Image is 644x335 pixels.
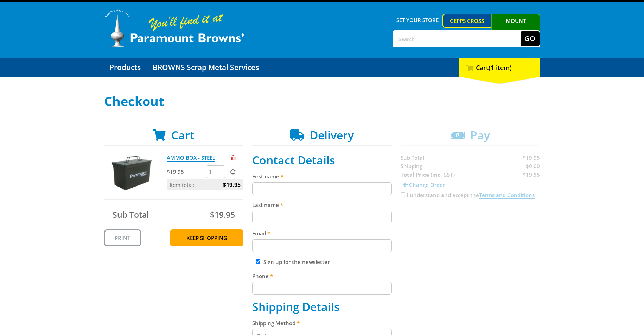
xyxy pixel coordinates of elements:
[252,239,392,252] input: Please enter your email address.
[210,209,235,220] span: $19.95
[521,31,540,46] button: Go
[489,63,512,72] span: (1 item)
[167,167,204,176] p: $19.95
[252,201,392,209] label: Last name
[263,258,330,265] label: Sign up for the newsletter
[170,229,243,246] a: Keep Shopping
[252,272,392,280] label: Phone
[252,229,392,238] label: Email
[171,127,195,143] span: Cart
[167,179,243,190] p: Item total:
[147,58,264,77] a: Go to the BROWNS Scrap Metal Services page
[104,94,540,108] h1: Checkout
[104,9,245,48] img: Paramount Browns'
[252,300,392,314] h2: Shipping Details
[310,127,354,143] span: Delivery
[111,153,153,196] img: AMMO BOX - STEEL
[442,14,491,28] a: Gepps Cross
[459,58,540,77] div: Cart
[252,319,392,327] label: Shipping Method
[252,153,392,167] h2: Contact Details
[113,209,149,220] span: Sub Total
[393,31,521,46] input: Search
[393,14,443,26] span: Set your store
[252,282,392,295] input: Please enter your telephone number.
[491,14,540,40] a: Mount [PERSON_NAME]
[104,229,141,246] a: Print
[252,182,392,195] input: Please enter your first name.
[252,172,392,181] label: First name
[252,211,392,223] input: Please enter your last name.
[231,154,236,161] a: Remove from cart
[223,179,241,190] span: $19.95
[104,58,146,77] a: Go to the Products page
[167,154,215,162] a: AMMO BOX - STEEL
